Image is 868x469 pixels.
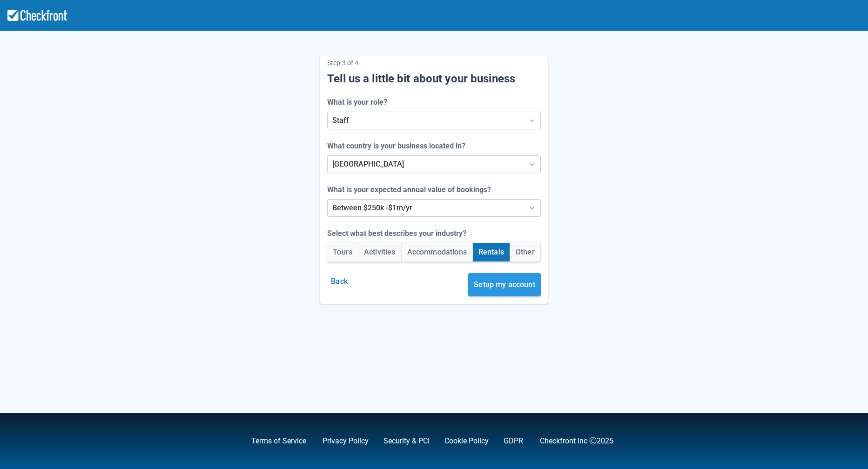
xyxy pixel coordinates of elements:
[251,436,306,445] a: Terms of Service
[468,273,541,296] button: Setup my account
[473,243,510,261] button: Rentals
[540,436,613,445] a: Checkfront Inc Ⓒ2025
[402,243,472,261] button: Accommodations
[236,435,308,447] div: ,
[734,368,868,469] iframe: Chat Widget
[527,116,537,125] span: Dropdown icon
[444,436,489,445] a: Cookie Policy
[510,243,540,261] button: Other
[327,273,351,290] button: Back
[384,436,430,445] a: Security & PCI
[327,277,351,286] a: Back
[327,243,358,261] button: Tours
[504,436,523,445] a: GDPR
[327,228,470,239] label: Select what best describes your industry?
[327,56,541,70] p: Step 3 of 4
[327,97,391,108] label: What is your role?
[327,184,495,195] label: What is your expected annual value of bookings?
[527,203,537,213] span: Dropdown icon
[527,160,537,169] span: Dropdown icon
[327,72,541,86] h5: Tell us a little bit about your business
[358,243,401,261] button: Activities
[489,435,525,447] div: .
[327,141,469,152] label: What country is your business located in?
[323,436,369,445] a: Privacy Policy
